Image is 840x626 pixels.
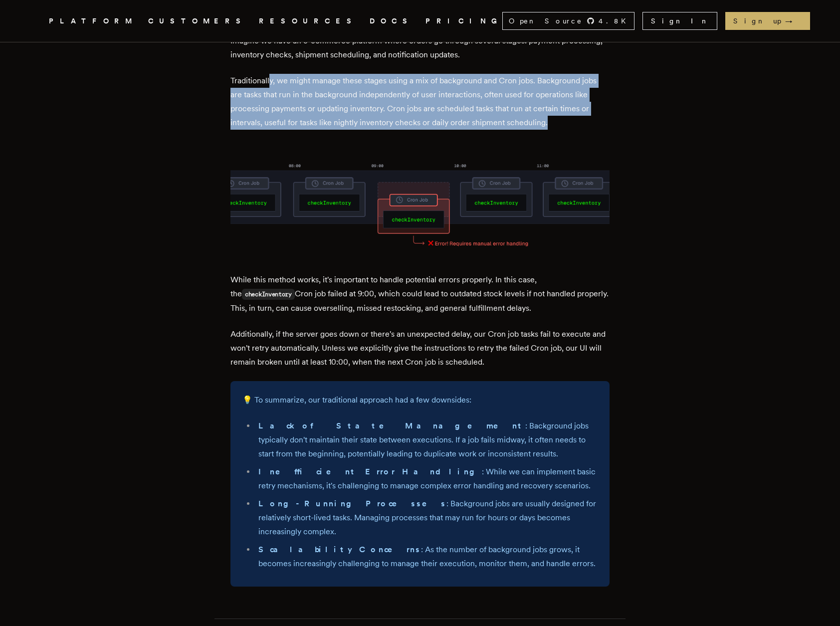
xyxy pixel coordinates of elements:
p: While this method works, it's important to handle potential errors properly. In this case, the Cr... [230,273,610,315]
a: CUSTOMERS [148,15,247,27]
p: Traditionally, we might manage these stages using a mix of background and Cron jobs. Background j... [230,74,610,130]
strong: Long-Running Processes [258,499,446,508]
a: Sign up [725,12,810,30]
a: DOCS [370,15,414,27]
button: PLATFORM [49,15,136,27]
li: : Background jobs typically don't maintain their state between executions. If a job fails midway,... [255,419,598,461]
span: Open Source [509,16,583,26]
a: Sign In [642,12,717,30]
button: RESOURCES [259,15,358,27]
p: Additionally, if the server goes down or there's an unexpected delay, our Cron job tasks fail to ... [230,327,610,369]
span: 4.8 K [599,16,632,26]
strong: Lack of State Management [258,421,525,430]
li: : As the number of background jobs grows, it becomes increasingly challenging to manage their exe... [255,543,598,571]
p: Imagine we have an e-commerce platform where orders go through several stages: payment processing... [230,34,610,62]
img: Cron jobs tend to be unrealiable in case of failure, requiring a manual intervention with risks o... [230,146,610,257]
span: → [785,16,802,26]
a: PRICING [425,15,502,27]
p: 💡 To summarize, our traditional approach had a few downsides: [242,393,598,407]
li: : While we can implement basic retry mechanisms, it's challenging to manage complex error handlin... [255,465,598,493]
li: : Background jobs are usually designed for relatively short-lived tasks. Managing processes that ... [255,497,598,539]
code: checkInventory [242,289,295,300]
strong: Inefficient Error Handling [258,467,482,476]
strong: Scalability Concerns [258,545,421,554]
